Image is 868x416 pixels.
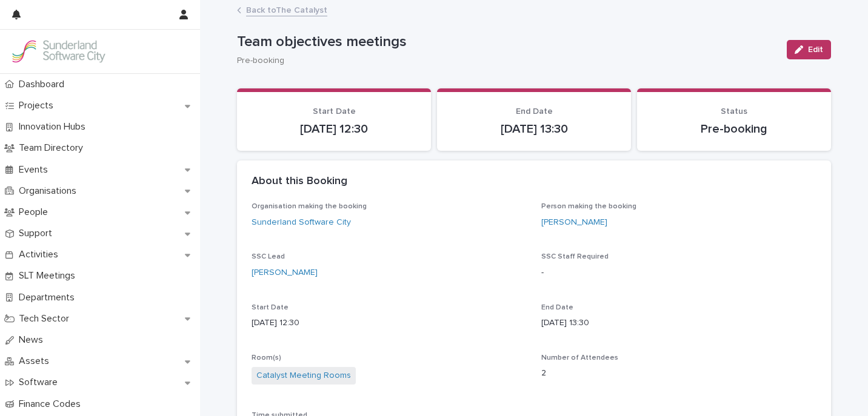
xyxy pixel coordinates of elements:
p: [DATE] 12:30 [252,122,416,136]
span: Edit [808,45,823,54]
p: Support [14,228,62,239]
span: SSC Lead [252,253,285,260]
p: Tech Sector [14,313,79,325]
p: Activities [14,249,68,260]
p: Departments [14,292,84,303]
p: Assets [14,355,59,367]
p: SLT Meetings [14,270,85,282]
a: [PERSON_NAME] [541,216,607,229]
span: Person making the booking [541,203,636,210]
p: Events [14,164,58,176]
p: [DATE] 13:30 [541,317,816,329]
button: Edit [787,40,831,59]
span: End Date [516,107,553,116]
span: Start Date [313,107,356,116]
p: News [14,334,53,346]
p: [DATE] 13:30 [452,122,616,136]
p: Team objectives meetings [237,33,777,51]
span: Organisation making the booking [252,203,367,210]
p: Finance Codes [14,398,90,410]
a: Back toThe Catalyst [246,2,327,16]
p: Organisations [14,185,86,197]
p: People [14,206,58,218]
p: Dashboard [14,79,74,90]
p: Innovation Hubs [14,121,95,133]
span: Number of Attendees [541,354,618,362]
span: Start Date [252,304,289,311]
p: Team Directory [14,142,93,154]
span: SSC Staff Required [541,253,609,260]
p: Projects [14,100,63,111]
p: Pre-booking [237,56,772,66]
a: Catalyst Meeting Rooms [256,369,351,382]
span: Room(s) [252,354,281,362]
a: Sunderland Software City [252,216,351,229]
p: 2 [541,367,816,380]
span: End Date [541,304,573,311]
h2: About this Booking [252,175,347,188]
img: Kay6KQejSz2FjblR6DWv [10,39,107,64]
a: [PERSON_NAME] [252,266,318,279]
span: Status [721,107,747,116]
p: Pre-booking [652,122,816,136]
p: - [541,266,816,279]
p: [DATE] 12:30 [252,317,527,329]
p: Software [14,377,67,388]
